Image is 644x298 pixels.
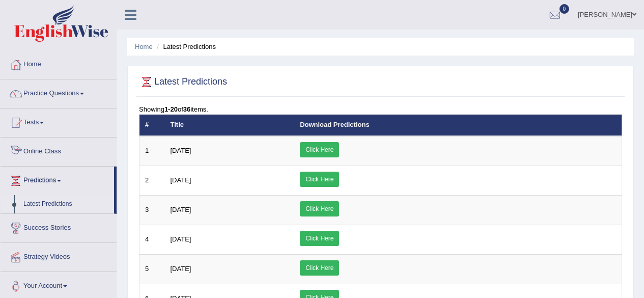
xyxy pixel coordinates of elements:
[171,147,191,154] span: [DATE]
[135,43,153,50] a: Home
[300,201,339,216] a: Click Here
[139,74,227,90] h2: Latest Predictions
[1,50,117,76] a: Home
[154,42,216,51] li: Latest Predictions
[139,166,165,195] td: 2
[300,231,339,246] a: Click Here
[139,115,165,136] th: #
[165,115,295,136] th: Title
[294,115,622,136] th: Download Predictions
[300,260,339,276] a: Click Here
[139,225,165,254] td: 4
[139,254,165,284] td: 5
[139,104,622,114] div: Showing of items.
[139,195,165,225] td: 3
[19,195,114,213] a: Latest Predictions
[300,172,339,187] a: Click Here
[139,136,165,166] td: 1
[1,167,114,192] a: Predictions
[1,272,117,297] a: Your Account
[171,206,191,213] span: [DATE]
[1,79,117,105] a: Practice Questions
[1,138,117,163] a: Online Class
[164,105,178,113] b: 1-20
[300,142,339,157] a: Click Here
[183,105,190,113] b: 36
[171,265,191,273] span: [DATE]
[171,176,191,184] span: [DATE]
[171,235,191,243] span: [DATE]
[1,109,117,134] a: Tests
[1,243,117,268] a: Strategy Videos
[1,214,117,239] a: Success Stories
[559,4,570,14] span: 0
